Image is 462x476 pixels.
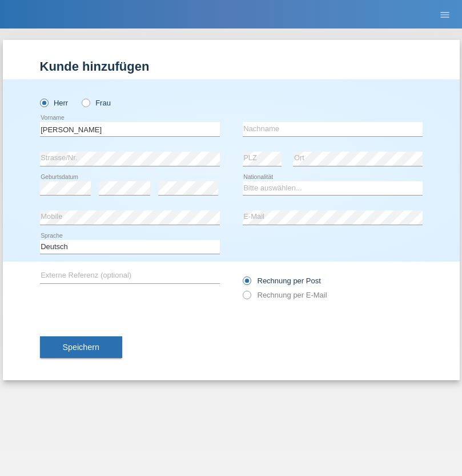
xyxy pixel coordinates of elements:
[439,9,451,21] i: menu
[433,11,456,18] a: menu
[40,99,69,107] label: Herr
[243,276,250,291] input: Rechnung per Post
[243,276,321,285] label: Rechnung per Post
[63,343,99,352] span: Speichern
[243,291,250,305] input: Rechnung per E-Mail
[82,99,111,107] label: Frau
[40,336,122,358] button: Speichern
[243,291,327,299] label: Rechnung per E-Mail
[40,99,47,106] input: Herr
[82,99,89,106] input: Frau
[40,59,423,74] h1: Kunde hinzufügen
